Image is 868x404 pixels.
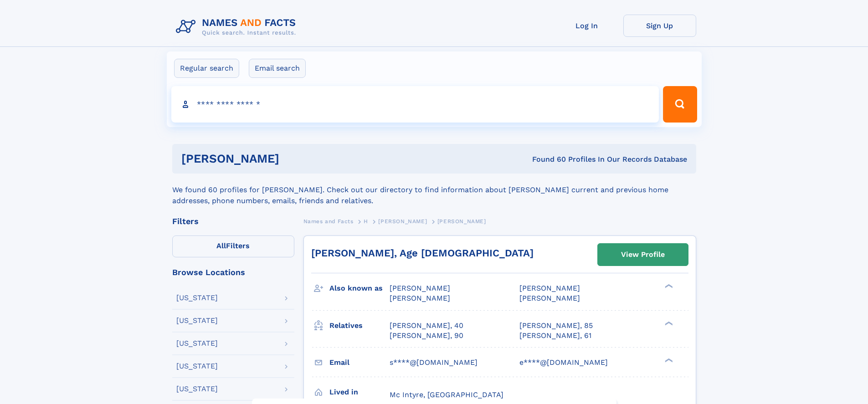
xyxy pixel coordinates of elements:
[364,218,368,225] span: H
[390,321,463,331] a: [PERSON_NAME], 40
[623,15,696,37] a: Sign Up
[519,294,580,302] span: [PERSON_NAME]
[216,241,226,250] span: All
[406,154,687,164] div: Found 60 Profiles In Our Records Database
[329,355,390,370] h3: Email
[172,268,294,276] div: Browse Locations
[390,284,450,292] span: [PERSON_NAME]
[174,59,239,78] label: Regular search
[172,235,294,257] label: Filters
[176,340,218,347] div: [US_STATE]
[176,385,218,393] div: [US_STATE]
[329,281,390,296] h3: Also known as
[390,390,503,399] span: Mc Intyre, [GEOGRAPHIC_DATA]
[176,294,218,302] div: [US_STATE]
[663,357,673,363] div: ❯
[598,244,688,266] a: View Profile
[172,217,294,225] div: Filters
[364,215,368,227] a: H
[329,318,390,333] h3: Relatives
[390,294,450,302] span: [PERSON_NAME]
[519,331,591,341] a: [PERSON_NAME], 61
[329,384,390,400] h3: Lived in
[249,59,306,78] label: Email search
[303,215,354,227] a: Names and Facts
[311,247,534,259] a: [PERSON_NAME], Age [DEMOGRAPHIC_DATA]
[171,86,659,123] input: search input
[172,15,303,39] img: Logo Names and Facts
[550,15,623,37] a: Log In
[378,215,427,227] a: [PERSON_NAME]
[663,320,673,326] div: ❯
[390,331,463,341] a: [PERSON_NAME], 90
[172,174,696,206] div: We found 60 profiles for [PERSON_NAME]. Check out our directory to find information about [PERSON...
[437,218,486,225] span: [PERSON_NAME]
[181,153,406,164] h1: [PERSON_NAME]
[378,218,427,225] span: [PERSON_NAME]
[519,284,580,292] span: [PERSON_NAME]
[176,317,218,324] div: [US_STATE]
[663,86,697,123] button: Search Button
[663,283,673,289] div: ❯
[176,363,218,370] div: [US_STATE]
[519,321,593,331] a: [PERSON_NAME], 85
[621,244,665,265] div: View Profile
